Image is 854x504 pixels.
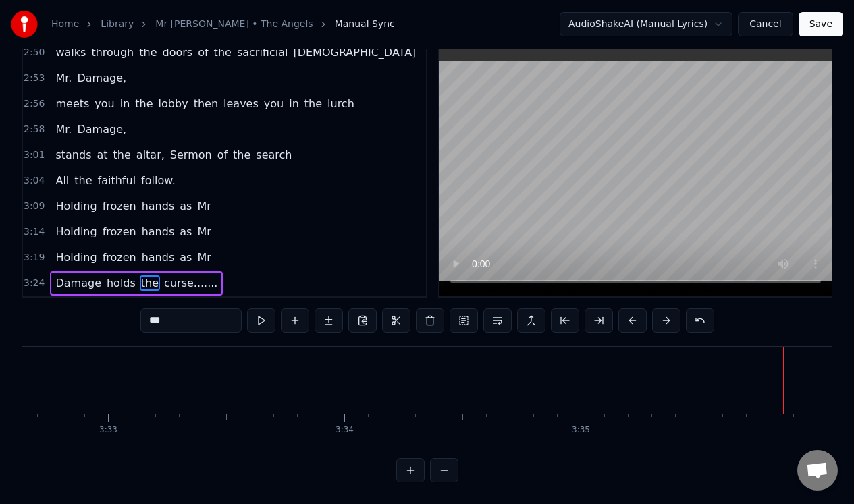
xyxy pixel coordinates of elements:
span: the [140,275,160,291]
span: 2:56 [24,97,45,111]
span: follow. [140,173,177,188]
span: Mr [196,224,212,240]
span: the [213,45,233,60]
span: 3:09 [24,200,45,213]
span: search [255,147,293,163]
span: leaves [222,96,260,111]
span: Holding [54,224,98,240]
span: All [54,173,70,188]
span: hands [140,224,176,240]
span: in [288,96,300,111]
span: Damage [54,275,103,291]
span: 3:01 [24,148,45,162]
span: hands [140,250,176,265]
a: Mr [PERSON_NAME] • The Angels [155,18,313,31]
a: Open chat [797,450,838,491]
span: Mr. [54,70,73,86]
button: Save [799,12,843,36]
span: you [93,96,115,111]
span: Manual Sync [335,18,395,31]
span: the [73,173,93,188]
span: Mr. [54,121,73,137]
span: curse....... [163,275,219,291]
span: holds [105,275,137,291]
span: Sermon [169,147,213,163]
span: at [96,147,109,163]
span: meets [54,96,90,111]
img: youka [11,11,38,38]
div: 3:34 [336,425,354,436]
span: sacrificial [236,45,290,60]
span: 3:19 [24,251,45,264]
div: 3:33 [99,425,117,436]
span: the [112,147,132,163]
span: as [178,250,193,265]
span: frozen [101,250,138,265]
span: as [178,198,193,214]
span: then [192,96,219,111]
span: altar, [135,147,166,163]
span: lurch [326,96,356,111]
span: Damage, [76,70,128,86]
span: 3:14 [24,225,45,239]
span: frozen [101,224,138,240]
span: in [119,96,132,111]
a: Library [101,18,134,31]
span: the [232,147,252,163]
span: Holding [54,250,98,265]
span: 2:58 [24,123,45,136]
span: 3:04 [24,174,45,188]
span: Holding [54,198,98,214]
span: Mr [196,198,212,214]
span: the [303,96,323,111]
span: you [263,96,285,111]
span: doors [161,45,194,60]
span: the [138,45,158,60]
span: hands [140,198,176,214]
span: the [134,96,154,111]
span: [DEMOGRAPHIC_DATA] [292,45,417,60]
span: stands [54,147,92,163]
span: through [90,45,135,60]
span: Mr [196,250,212,265]
nav: breadcrumb [51,18,395,31]
span: 2:50 [24,46,45,59]
span: of [216,147,229,163]
button: Cancel [738,12,793,36]
span: lobby [157,96,190,111]
span: Damage, [76,121,128,137]
span: frozen [101,198,138,214]
span: faithful [97,173,138,188]
span: as [178,224,193,240]
span: walks [54,45,87,60]
div: 3:35 [572,425,590,436]
span: of [196,45,209,60]
span: 2:53 [24,72,45,85]
span: 3:24 [24,277,45,290]
a: Home [51,18,79,31]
